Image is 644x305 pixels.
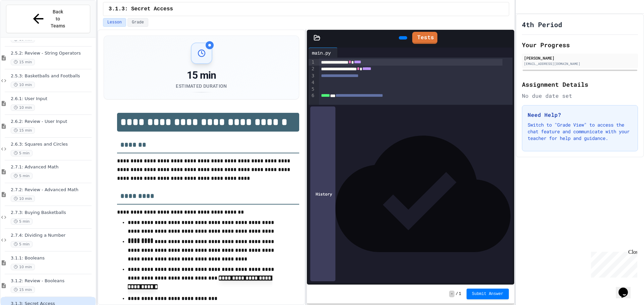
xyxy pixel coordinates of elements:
[522,92,638,100] div: No due date set
[522,20,562,29] h1: 4th Period
[588,249,637,278] iframe: chat widget
[11,173,33,179] span: 5 min
[309,79,315,86] div: 4
[11,142,94,147] span: 2.6.3: Squares and Circles
[412,32,437,44] a: Tests
[11,73,94,79] span: 2.5.3: Basketballs and Footballs
[11,255,94,261] span: 3.1.1: Booleans
[522,80,638,89] h2: Assignment Details
[6,5,90,33] button: Back to Teams
[176,83,227,89] div: Estimated Duration
[449,291,454,297] span: -
[467,289,509,299] button: Submit Answer
[11,96,94,102] span: 2.6.1: User Input
[11,187,94,193] span: 2.7.2: Review - Advanced Math
[11,59,35,65] span: 15 min
[3,3,46,43] div: Chat with us now!Close
[127,18,148,27] button: Grade
[616,278,637,298] iframe: chat widget
[11,82,35,88] span: 10 min
[459,291,461,297] span: 1
[309,49,334,56] div: main.py
[309,86,315,93] div: 5
[309,66,315,72] div: 2
[11,233,94,238] span: 2.7.4: Dividing a Number
[11,51,94,56] span: 2.5.2: Review - String Operators
[176,69,227,81] div: 15 min
[11,127,35,134] span: 15 min
[456,291,458,297] span: /
[11,210,94,216] span: 2.7.3: Buying Basketballs
[50,8,66,29] span: Back to Teams
[11,119,94,125] span: 2.6.2: Review - User Input
[11,196,35,202] span: 10 min
[11,264,35,270] span: 10 min
[11,218,33,225] span: 5 min
[472,291,503,297] span: Submit Answer
[309,48,338,58] div: main.py
[11,241,33,247] span: 5 min
[524,61,636,66] div: [EMAIL_ADDRESS][DOMAIN_NAME]
[11,278,94,284] span: 3.1.2: Review - Booleans
[103,18,126,27] button: Lesson
[309,92,315,99] div: 6
[310,106,335,281] div: History
[524,55,636,61] div: [PERSON_NAME]
[109,5,173,13] span: 3.1.3: Secret Access
[11,164,94,170] span: 2.7.1: Advanced Math
[528,122,632,142] p: Switch to "Grade View" to access the chat feature and communicate with your teacher for help and ...
[11,287,35,293] span: 15 min
[309,73,315,79] div: 3
[528,111,632,119] h3: Need Help?
[522,40,638,50] h2: Your Progress
[11,150,33,156] span: 5 min
[309,59,315,66] div: 1
[11,104,35,111] span: 10 min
